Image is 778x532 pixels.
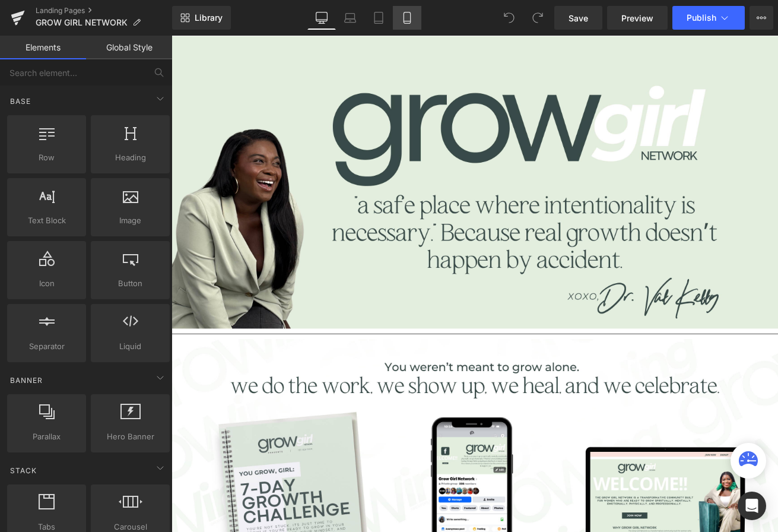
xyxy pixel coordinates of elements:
[94,151,166,164] span: Heading
[94,277,166,290] span: Button
[36,6,172,15] a: Landing Pages
[307,6,336,30] a: Desktop
[497,6,521,30] button: Undo
[9,96,32,107] span: Base
[11,277,82,290] span: Icon
[569,12,588,24] span: Save
[11,430,82,443] span: Parallax
[750,6,773,30] button: More
[94,214,166,227] span: Image
[9,465,38,476] span: Stack
[11,214,82,227] span: Text Block
[36,18,128,27] span: GROW GIRL NETWORK
[364,6,393,30] a: Tablet
[687,13,716,23] span: Publish
[9,375,44,386] span: Banner
[195,12,223,23] span: Library
[526,6,550,30] button: Redo
[172,6,231,30] a: New Library
[94,340,166,353] span: Liquid
[672,6,745,30] button: Publish
[738,492,766,520] div: Open Intercom Messenger
[621,12,653,24] span: Preview
[86,36,172,59] a: Global Style
[336,6,364,30] a: Laptop
[94,430,166,443] span: Hero Banner
[11,340,82,353] span: Separator
[607,6,668,30] a: Preview
[393,6,421,30] a: Mobile
[11,151,82,164] span: Row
